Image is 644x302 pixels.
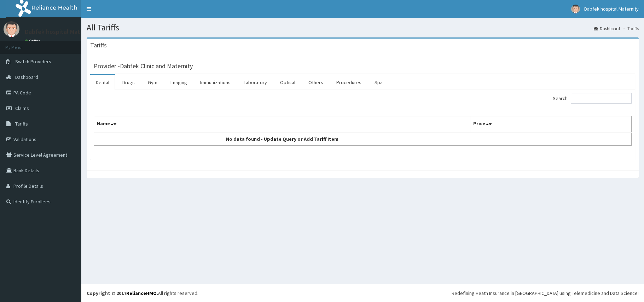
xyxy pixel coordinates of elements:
a: Dashboard [594,25,620,31]
span: Dabfek hospital Maternity [584,6,639,12]
span: Claims [15,105,29,111]
a: Imaging [165,75,193,90]
a: Online [25,39,42,43]
a: RelianceHMO [126,290,157,296]
td: No data found - Update Query or Add Tariff Item [94,132,470,146]
img: User Image [571,5,580,13]
span: Tariffs [15,121,28,127]
a: Gym [142,75,163,90]
a: Laboratory [238,75,273,90]
a: Drugs [117,75,140,90]
a: Optical [274,75,301,90]
div: Redefining Heath Insurance in [GEOGRAPHIC_DATA] using Telemedicine and Data Science! [452,290,639,297]
h3: Tariffs [90,42,107,48]
span: Dashboard [15,74,38,80]
a: Dental [90,75,115,90]
a: Spa [369,75,388,90]
label: Search: [553,93,632,104]
img: User Image [4,21,19,37]
input: Search: [571,93,632,104]
h3: Provider - Dabfek Clinic and Maternity [94,63,193,69]
footer: All rights reserved. [81,284,644,302]
p: Dabfek hospital Maternity [25,29,97,35]
span: Switch Providers [15,58,51,65]
a: Immunizations [195,75,236,90]
li: Tariffs [621,25,639,31]
th: Price [470,116,632,133]
a: Others [303,75,329,90]
th: Name [94,116,470,133]
h1: All Tariffs [87,23,639,32]
a: Procedures [331,75,367,90]
strong: Copyright © 2017 . [87,290,158,296]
